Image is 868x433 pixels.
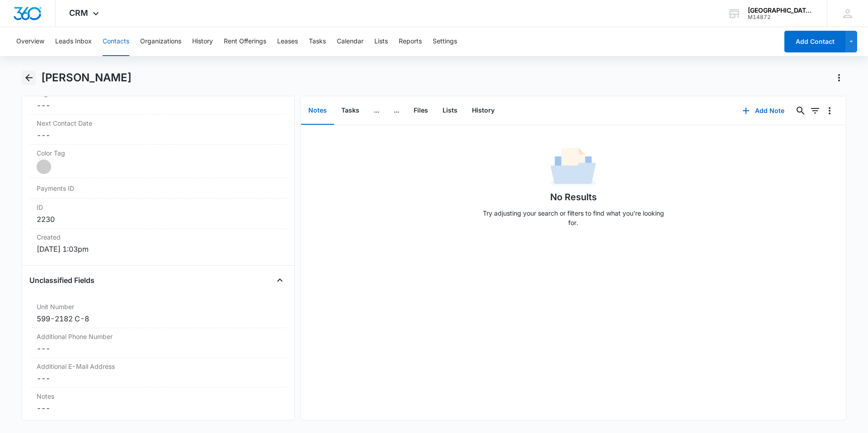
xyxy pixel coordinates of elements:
[301,97,334,125] button: Notes
[433,27,457,56] button: Settings
[748,14,814,20] div: account id
[273,273,287,287] button: Close
[22,71,36,85] button: Back
[551,145,596,190] img: No Data
[29,298,287,328] div: Unit Number599-2182 C-8
[37,118,280,128] label: Next Contact Date
[37,362,280,371] label: Additional E-Mail Address
[37,302,280,311] label: Unit Number
[29,115,287,145] div: Next Contact Date---
[37,403,280,414] dd: ---
[37,373,280,384] dd: ---
[793,104,808,118] button: Search...
[808,104,822,118] button: Filters
[387,97,406,125] button: ...
[733,100,793,122] button: Add Note
[337,27,363,56] button: Calendar
[37,130,280,141] dd: ---
[748,7,814,14] div: account name
[406,97,435,125] button: Files
[41,71,132,85] h1: [PERSON_NAME]
[832,71,846,85] button: Actions
[478,208,668,227] p: Try adjusting your search or filters to find what you’re looking for.
[29,328,287,358] div: Additional Phone Number---
[29,145,287,178] div: Color Tag
[29,275,94,286] h4: Unclassified Fields
[69,8,88,18] span: CRM
[55,27,92,56] button: Leads Inbox
[29,358,287,388] div: Additional E-Mail Address---
[37,148,280,158] label: Color Tag
[784,31,845,52] button: Add Contact
[103,27,129,56] button: Contacts
[367,97,387,125] button: ...
[29,178,287,199] div: Payments ID
[435,97,465,125] button: Lists
[29,388,287,417] div: Notes---
[374,27,388,56] button: Lists
[309,27,326,56] button: Tasks
[29,199,287,229] div: ID2230
[37,202,280,212] dt: ID
[29,85,287,115] div: Tags---
[550,190,597,204] h1: No Results
[29,229,287,258] div: Created[DATE] 1:03pm
[277,27,298,56] button: Leases
[822,104,837,118] button: Overflow Menu
[465,97,502,125] button: History
[37,232,280,242] dt: Created
[399,27,422,56] button: Reports
[37,100,280,111] dd: ---
[334,97,367,125] button: Tasks
[37,313,280,324] div: 599-2182 C-8
[16,27,44,56] button: Overview
[37,332,280,341] label: Additional Phone Number
[37,214,280,225] dd: 2230
[37,184,98,193] dt: Payments ID
[224,27,266,56] button: Rent Offerings
[37,343,280,354] dd: ---
[192,27,213,56] button: History
[37,244,280,254] dd: [DATE] 1:03pm
[140,27,181,56] button: Organizations
[37,391,280,401] label: Notes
